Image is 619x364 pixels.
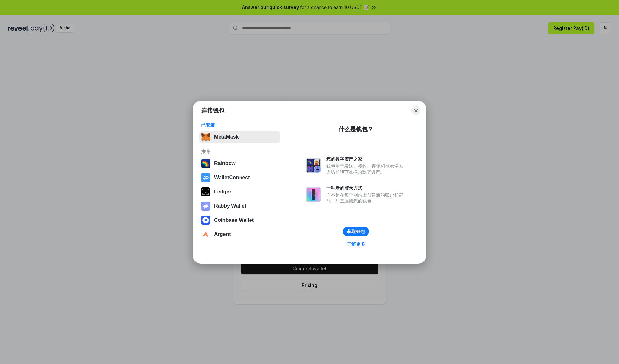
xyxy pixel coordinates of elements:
[214,217,254,223] div: Coinbase Wallet
[347,241,365,247] div: 了解更多
[306,158,321,173] img: svg+xml,%3Csvg%20xmlns%3D%22http%3A%2F%2Fwww.w3.org%2F2000%2Fsvg%22%20fill%3D%22none%22%20viewBox...
[214,231,231,237] div: Argent
[201,202,210,211] img: svg+xml,%3Csvg%20xmlns%3D%22http%3A%2F%2Fwww.w3.org%2F2000%2Fsvg%22%20fill%3D%22none%22%20viewBox...
[306,187,321,202] img: svg+xml,%3Csvg%20xmlns%3D%22http%3A%2F%2Fwww.w3.org%2F2000%2Fsvg%22%20fill%3D%22none%22%20viewBox...
[326,192,406,204] div: 而不是在每个网站上创建新的账户和密码，只需连接您的钱包。
[201,216,210,225] img: svg+xml,%3Csvg%20width%3D%2228%22%20height%3D%2228%22%20viewBox%3D%220%200%2028%2028%22%20fill%3D...
[326,185,406,191] div: 一种新的登录方式
[343,240,369,248] a: 了解更多
[326,156,406,162] div: 您的数字资产之家
[201,173,210,182] img: svg+xml,%3Csvg%20width%3D%2228%22%20height%3D%2228%22%20viewBox%3D%220%200%2028%2028%22%20fill%3D...
[201,107,224,114] h1: 连接钱包
[201,230,210,239] img: svg+xml,%3Csvg%20width%3D%2228%22%20height%3D%2228%22%20viewBox%3D%220%200%2028%2028%22%20fill%3D...
[343,227,369,236] button: 获取钱包
[199,214,280,227] button: Coinbase Wallet
[411,106,420,115] button: Close
[199,200,280,212] button: Rabby Wallet
[326,163,406,175] div: 钱包用于发送、接收、存储和显示像以太坊和NFT这样的数字资产。
[199,131,280,143] button: MetaMask
[214,134,239,140] div: MetaMask
[201,122,278,128] div: 已安装
[201,187,210,196] img: svg+xml,%3Csvg%20xmlns%3D%22http%3A%2F%2Fwww.w3.org%2F2000%2Fsvg%22%20width%3D%2228%22%20height%3...
[214,175,250,181] div: WalletConnect
[214,161,236,166] div: Rainbow
[199,157,280,170] button: Rainbow
[201,159,210,168] img: svg+xml,%3Csvg%20width%3D%22120%22%20height%3D%22120%22%20viewBox%3D%220%200%20120%20120%22%20fil...
[199,171,280,184] button: WalletConnect
[201,133,210,142] img: svg+xml,%3Csvg%20fill%3D%22none%22%20height%3D%2233%22%20viewBox%3D%220%200%2035%2033%22%20width%...
[214,203,246,209] div: Rabby Wallet
[199,185,280,198] button: Ledger
[214,189,231,195] div: Ledger
[347,229,365,234] div: 获取钱包
[201,149,278,154] div: 推荐
[199,228,280,241] button: Argent
[339,125,373,133] div: 什么是钱包？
